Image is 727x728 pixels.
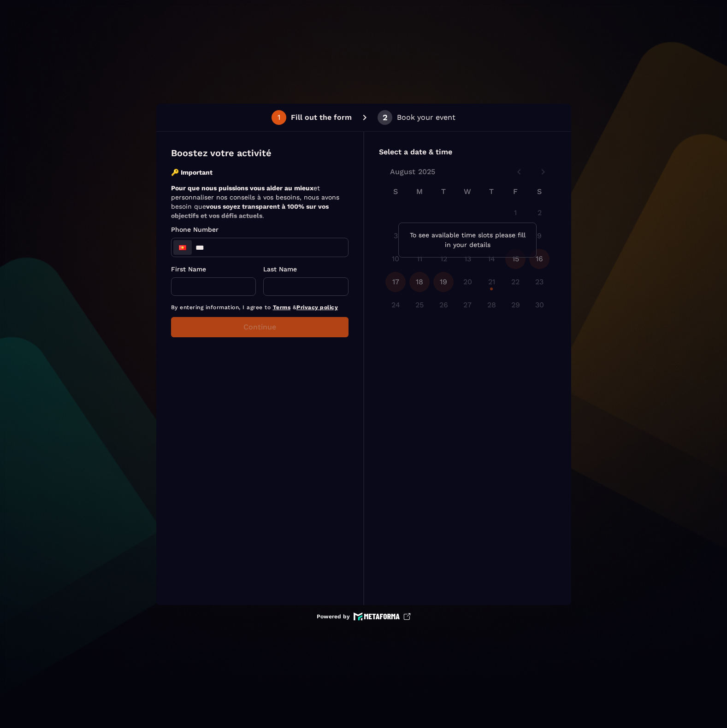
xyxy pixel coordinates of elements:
a: Terms [273,304,291,311]
a: Privacy policy [296,304,338,311]
div: 1 [278,113,280,122]
a: Powered by [317,612,411,621]
p: Book your event [397,112,455,123]
p: Boostez votre activité [171,147,272,159]
p: et personnaliser nos conseils à vos besoins, nous avons besoin que . [171,183,346,220]
p: Powered by [317,613,350,620]
p: By entering information, I agree to [171,303,349,311]
span: Last Name [263,265,297,273]
span: First Name [171,265,206,273]
span: & [293,304,297,311]
strong: 🔑 Important [171,169,213,176]
div: Vietnam: + 84 [173,240,192,255]
div: 2 [383,113,388,122]
p: Select a date & time [379,147,556,158]
strong: vous soyez transparent à 100% sur vos objectifs et vos défis actuels [171,203,329,219]
strong: Pour que nous puissions vous aider au mieux [171,184,313,192]
p: Fill out the form [291,112,352,123]
p: To see available time slots please fill in your details [406,230,529,250]
span: Phone Number [171,226,219,233]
